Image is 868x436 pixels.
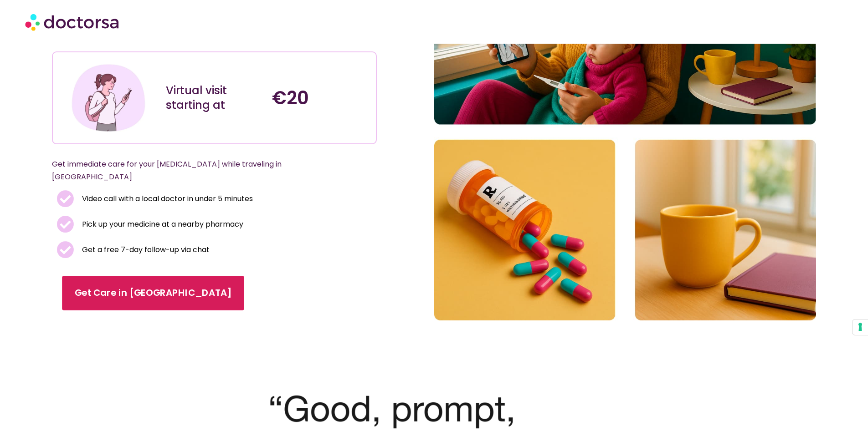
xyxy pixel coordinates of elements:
[272,87,369,109] h4: €20
[70,59,147,137] img: Illustration depicting a young woman in a casual outfit, engaged with her smartphone. She has a p...
[80,193,253,205] span: Video call with a local doctor in under 5 minutes
[80,243,210,256] span: Get a free 7-day follow-up via chat
[80,218,243,231] span: Pick up your medicine at a nearby pharmacy
[166,83,263,112] div: Virtual visit starting at
[62,276,244,310] a: Get Care in [GEOGRAPHIC_DATA]
[75,286,231,299] span: Get Care in [GEOGRAPHIC_DATA]
[853,319,868,335] button: Your consent preferences for tracking technologies
[52,158,354,183] p: Get immediate care for your [MEDICAL_DATA] while traveling in [GEOGRAPHIC_DATA]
